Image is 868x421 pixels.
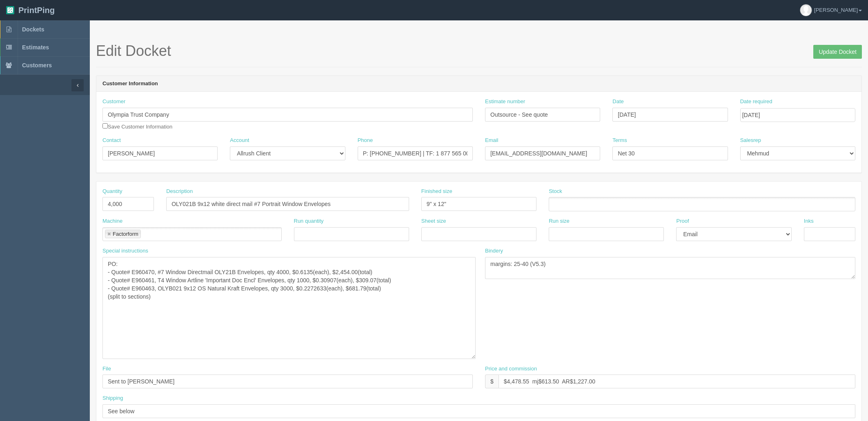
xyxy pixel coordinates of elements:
span: Estimates [22,44,49,51]
label: Shipping [102,394,123,402]
h1: Edit Docket [96,43,862,59]
input: Enter customer name [102,108,473,122]
label: Inks [804,217,814,225]
label: Proof [676,217,689,225]
label: File [102,365,111,373]
header: Customer Information [96,76,861,92]
label: Run size [549,217,570,225]
div: Save Customer Information [102,98,473,131]
input: Update Docket [813,45,862,59]
label: Description [166,188,193,195]
label: Phone [358,137,373,144]
textarea: PO: - Quote# E960470, #7 Window Directmail OLY21B Envelopes, qty 4000, $0.6135(each), $2,454.00(t... [102,257,476,359]
label: Price and commission [485,365,537,373]
label: Bindery [485,247,503,255]
label: Account [230,137,249,144]
label: Customer [102,98,125,106]
label: Special instructions [102,247,148,255]
label: Machine [102,217,122,225]
label: Finished size [421,188,452,195]
label: Sheet size [421,217,446,225]
label: Run quantity [294,217,324,225]
label: Terms [612,137,627,144]
label: Email [485,137,499,144]
label: Date [612,98,623,106]
label: Quantity [102,188,122,195]
label: Contact [102,137,121,144]
label: Salesrep [740,137,761,144]
img: avatar_default-7531ab5dedf162e01f1e0bb0964e6a185e93c5c22dfe317fb01d7f8cd2b1632c.jpg [800,4,812,16]
div: Factorform [113,231,138,237]
label: Estimate number [485,98,525,106]
img: logo-3e63b451c926e2ac314895c53de4908e5d424f24456219fb08d385ab2e579770.png [6,6,14,14]
textarea: margins: 25-40 (V5.3) [485,257,855,279]
span: Customers [22,62,52,69]
div: $ [485,374,499,388]
label: Date required [740,98,772,106]
span: Dockets [22,26,44,33]
label: Stock [549,188,562,195]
